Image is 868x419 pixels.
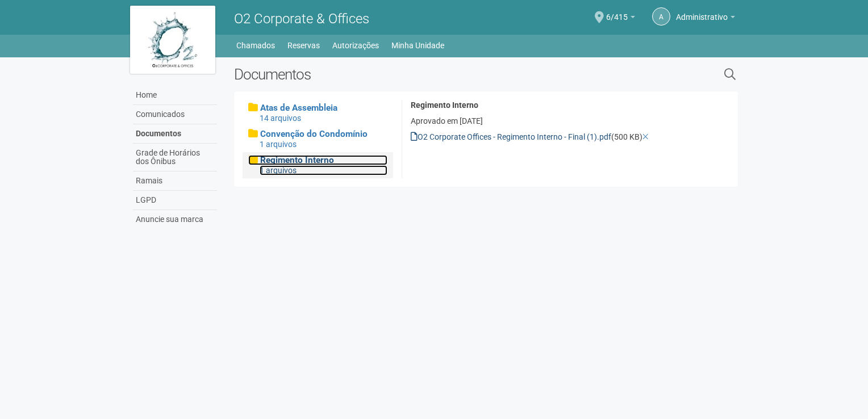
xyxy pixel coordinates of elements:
div: 14 arquivos [260,113,387,123]
a: Comunicados [133,105,217,124]
a: Home [133,86,217,105]
h2: Documentos [234,66,607,83]
span: Administrativo [676,2,728,22]
a: A [652,7,670,26]
span: 6/415 [606,2,628,22]
span: O2 Corporate & Offices [234,11,369,27]
a: Autorizações [332,37,379,53]
a: Reservas [287,37,320,53]
p: Aprovado em [DATE] [411,116,729,126]
a: Convenção do Condomínio 1 arquivos [248,129,387,149]
div: 1 arquivos [260,139,387,149]
a: Atas de Assembleia 14 arquivos [248,103,387,123]
div: 1 arquivos [260,165,387,175]
a: Documentos [133,124,217,144]
a: Grade de Horários dos Ônibus [133,144,217,171]
span: Convenção do Condomínio [260,129,368,139]
a: Excluir [642,132,649,141]
a: 6/415 [606,14,635,23]
span: Regimento Interno [260,155,334,165]
span: Atas de Assembleia [260,103,337,113]
img: logo.jpg [130,6,215,74]
a: Minha Unidade [391,37,444,53]
a: Chamados [236,37,275,53]
a: Regimento Interno 1 arquivos [248,155,387,175]
strong: Regimento Interno [411,100,478,110]
div: (500 KB) [411,132,729,142]
a: Ramais [133,171,217,191]
a: Administrativo [676,14,735,23]
a: LGPD [133,191,217,210]
a: O2 Corporate Offices - Regimento Interno - Final (1).pdf [411,132,611,141]
a: Anuncie sua marca [133,210,217,229]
